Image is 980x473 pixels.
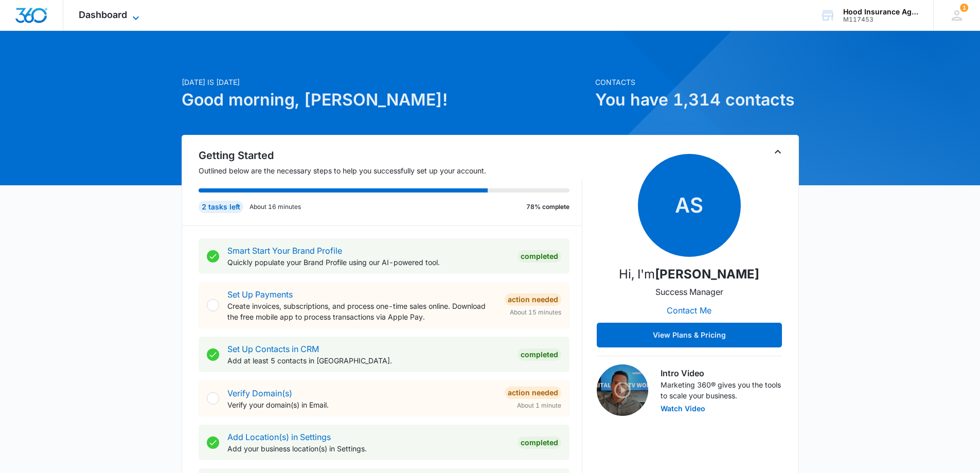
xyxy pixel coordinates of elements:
p: Hi, I'm [619,265,759,284]
span: About 1 minute [517,401,561,410]
div: Action Needed [505,387,561,399]
div: account name [843,8,918,16]
p: Marketing 360® gives you the tools to scale your business. [661,379,782,401]
span: About 15 minutes [510,308,561,317]
div: Action Needed [505,293,561,306]
p: Add your business location(s) in Settings. [227,443,509,454]
h2: Getting Started [199,148,582,163]
h1: Good morning, [PERSON_NAME]! [182,87,589,112]
p: Contacts [595,77,799,87]
p: Outlined below are the necessary steps to help you successfully set up your account. [199,165,582,176]
p: Add at least 5 contacts in [GEOGRAPHIC_DATA]. [227,355,509,366]
h3: Intro Video [661,367,782,379]
span: AS [638,154,741,257]
p: Success Manager [655,286,723,298]
h1: You have 1,314 contacts [595,87,799,112]
p: About 16 minutes [250,202,301,212]
a: Set Up Contacts in CRM [227,344,319,354]
span: Dashboard [79,9,127,20]
div: Completed [518,348,561,361]
div: account id [843,16,918,23]
div: 2 tasks left [199,201,243,213]
p: Quickly populate your Brand Profile using our AI-powered tool. [227,257,509,268]
div: Completed [518,250,561,262]
div: Completed [518,436,561,449]
p: Verify your domain(s) in Email. [227,399,496,410]
span: 1 [960,4,968,12]
p: [DATE] is [DATE] [182,77,589,87]
div: notifications count [960,4,968,12]
a: Add Location(s) in Settings [227,432,331,442]
p: Create invoices, subscriptions, and process one-time sales online. Download the free mobile app t... [227,301,496,322]
a: Verify Domain(s) [227,388,292,398]
button: Toggle Collapse [772,146,784,158]
a: Smart Start Your Brand Profile [227,246,342,256]
button: Contact Me [656,298,722,323]
button: View Plans & Pricing [597,323,782,347]
button: Watch Video [661,405,705,412]
img: Intro Video [597,364,648,416]
p: 78% complete [526,202,569,212]
strong: [PERSON_NAME] [655,267,759,282]
a: Set Up Payments [227,289,293,300]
